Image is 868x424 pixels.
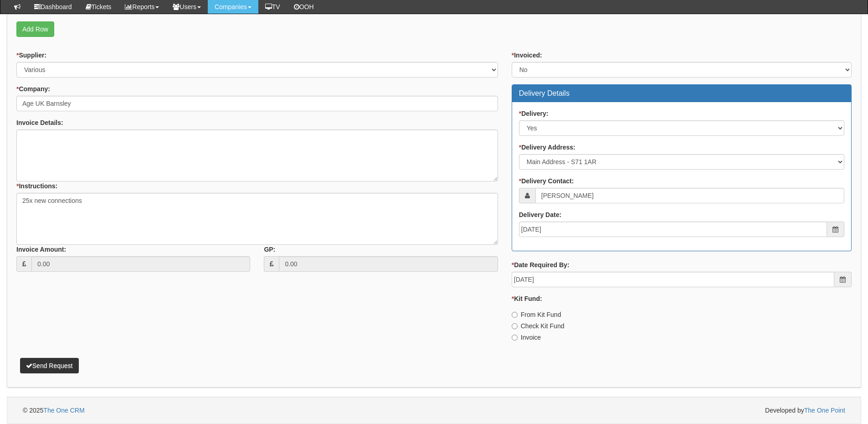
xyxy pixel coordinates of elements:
[512,321,565,331] label: Check Kit Fund
[804,407,845,414] a: The One Point
[512,323,518,329] input: Check Kit Fund
[16,245,66,254] label: Invoice Amount:
[16,21,54,37] a: Add Row
[519,109,549,118] label: Delivery:
[16,118,63,127] label: Invoice Details:
[512,260,570,269] label: Date Required By:
[519,176,574,186] label: Delivery Contact:
[264,245,275,254] label: GP:
[512,51,542,60] label: Invoiced:
[512,312,518,318] input: From Kit Fund
[20,358,79,373] button: Send Request
[512,335,518,341] input: Invoice
[519,89,844,98] h3: Delivery Details
[519,210,561,219] label: Delivery Date:
[765,406,845,415] span: Developed by
[16,181,57,191] label: Instructions:
[512,294,542,303] label: Kit Fund:
[43,407,84,414] a: The One CRM
[16,84,50,93] label: Company:
[512,310,561,319] label: From Kit Fund
[16,51,46,60] label: Supplier:
[23,407,85,414] span: © 2025
[519,143,575,152] label: Delivery Address:
[512,333,541,342] label: Invoice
